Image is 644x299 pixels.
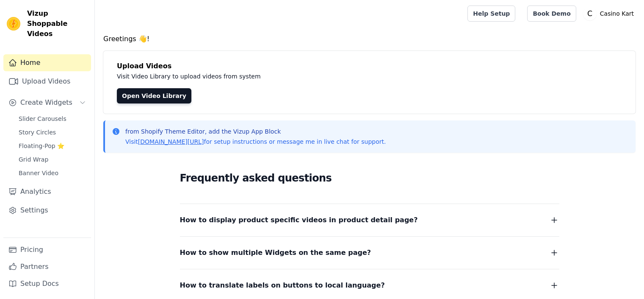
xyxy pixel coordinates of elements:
p: Casino Kart [597,6,637,21]
img: Vizup [7,17,20,31]
a: Partners [3,258,91,275]
button: How to translate labels on buttons to local language? [180,279,559,291]
p: Visit Video Library to upload videos from system [117,71,496,81]
a: Floating-Pop ⭐ [14,140,91,152]
a: Upload Videos [3,73,91,90]
a: Slider Carousels [14,113,91,125]
text: C [587,9,592,18]
button: How to display product specific videos in product detail page? [180,214,559,226]
span: How to display product specific videos in product detail page? [180,214,418,226]
h2: Frequently asked questions [180,170,559,187]
a: Banner Video [14,167,91,179]
span: Slider Carousels [19,115,66,123]
a: Pricing [3,241,91,258]
p: Visit for setup instructions or message me in live chat for support. [125,137,386,146]
span: Floating-Pop ⭐ [19,142,64,150]
a: Analytics [3,183,91,200]
a: Open Video Library [117,88,191,103]
h4: Upload Videos [117,61,622,71]
button: Create Widgets [3,94,91,111]
a: Story Circles [14,126,91,138]
a: Settings [3,202,91,219]
span: Grid Wrap [19,155,48,164]
button: C Casino Kart [583,6,637,21]
a: Home [3,54,91,71]
button: How to show multiple Widgets on the same page? [180,247,559,259]
span: Vizup Shoppable Videos [27,8,88,39]
a: Book Demo [527,6,576,22]
span: Story Circles [19,128,56,137]
h4: Greetings 👋! [103,34,636,44]
a: Grid Wrap [14,154,91,165]
a: Setup Docs [3,275,91,292]
span: Banner Video [19,169,58,177]
span: How to translate labels on buttons to local language? [180,279,385,291]
a: [DOMAIN_NAME][URL] [138,138,204,145]
p: from Shopify Theme Editor, add the Vizup App Block [125,127,386,136]
span: How to show multiple Widgets on the same page? [180,247,371,259]
a: Help Setup [467,6,515,22]
span: Create Widgets [20,98,72,108]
